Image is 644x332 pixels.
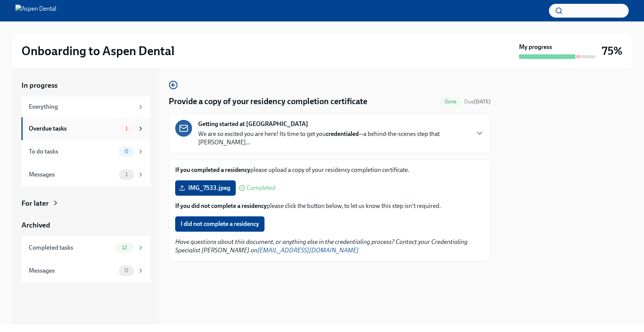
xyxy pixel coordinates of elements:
span: 12 [117,245,131,250]
div: Messages [29,170,116,179]
span: 0 [120,268,133,273]
a: Overdue tasks1 [21,117,150,140]
em: Have questions about this document, or anything else in the credentialing process? Contact your C... [175,238,468,254]
h2: Onboarding to Aspen Dental [21,43,174,59]
strong: Getting started at [GEOGRAPHIC_DATA] [198,120,308,128]
a: Archived [21,220,150,230]
a: For later [21,198,150,208]
span: Completed [246,185,276,191]
div: Overdue tasks [29,124,116,133]
span: 0 [120,149,133,154]
a: Messages0 [21,259,150,282]
a: [EMAIL_ADDRESS][DOMAIN_NAME] [258,247,359,254]
p: We are so excited you are here! Its time to get you —a behind-the-scenes step that [PERSON_NAME]... [198,130,469,147]
a: To do tasks0 [21,140,150,163]
strong: If you completed a residency [175,166,250,173]
span: IMG_7533.jpeg [181,184,230,192]
div: For later [21,198,49,208]
strong: If you did not complete a residency [175,202,267,209]
h3: 75% [602,44,623,58]
a: Everything [21,96,150,117]
div: Everything [29,103,134,111]
span: I did not complete a residency [181,220,259,228]
span: Due [464,98,491,105]
a: Messages1 [21,163,150,186]
strong: [DATE] [474,98,491,105]
span: 1 [121,126,132,131]
div: Completed tasks [29,244,112,252]
strong: My progress [519,43,552,51]
span: Done [440,99,461,105]
img: Aspen Dental [15,5,56,17]
button: I did not complete a residency [175,216,264,232]
a: Completed tasks12 [21,236,150,259]
h4: Provide a copy of your residency completion certificate [169,96,367,107]
span: October 2nd, 2025 08:00 [464,98,491,105]
div: To do tasks [29,147,116,156]
span: 1 [121,172,132,177]
p: please upload a copy of your residency completion certificate. [175,166,484,174]
p: please click the button below, to let us know this step isn't required. [175,202,484,210]
div: Messages [29,267,116,275]
strong: credentialed [326,130,359,137]
label: IMG_7533.jpeg [175,180,236,196]
a: In progress [21,80,150,90]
